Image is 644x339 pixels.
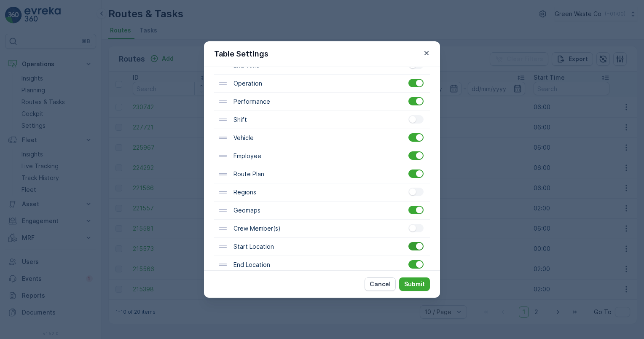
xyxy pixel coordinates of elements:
p: Employee [232,152,261,160]
p: Cancel [370,280,391,288]
div: Route Plan [214,165,430,183]
div: Operation [214,75,430,93]
p: End Location [232,261,270,269]
p: Start Location [232,242,274,251]
p: Regions [232,188,256,196]
div: Crew Member(s) [214,220,430,238]
div: Start Location [214,238,430,256]
div: End Location [214,256,430,274]
p: Table Settings [214,48,268,60]
p: Operation [232,79,262,88]
div: Regions [214,183,430,202]
div: Shift [214,111,430,129]
p: Crew Member(s) [232,224,281,233]
p: Vehicle [232,134,254,142]
div: Performance [214,93,430,111]
div: Geomaps [214,202,430,220]
p: Geomaps [232,206,260,215]
p: Route Plan [232,170,264,178]
button: Cancel [365,277,396,291]
div: Vehicle [214,129,430,147]
p: Performance [232,97,270,106]
button: Submit [399,277,430,291]
p: Submit [404,280,425,288]
div: Employee [214,147,430,165]
p: Shift [232,116,247,124]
